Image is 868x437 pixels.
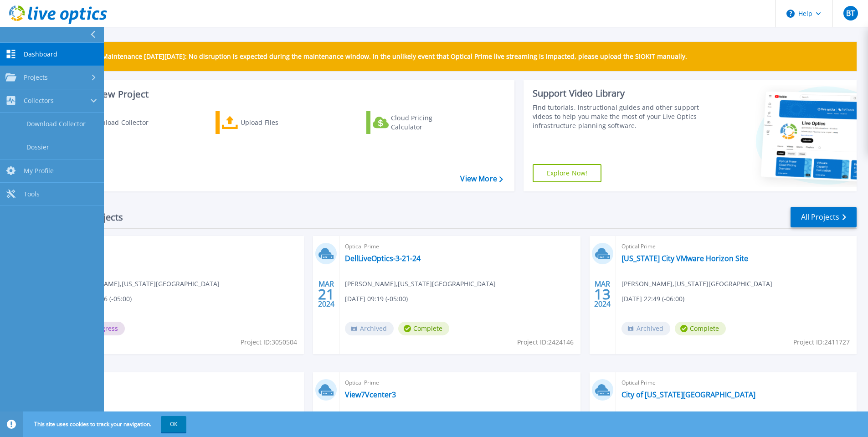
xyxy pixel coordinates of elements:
span: My Profile [24,167,54,175]
span: Project ID: 2424146 [517,337,574,347]
span: Optical Prime [621,378,851,388]
div: MAR 2024 [594,278,611,311]
button: OK [161,416,186,432]
span: 13 [594,290,611,298]
span: Complete [675,322,726,335]
a: Upload Files [216,111,317,134]
span: Optical Prime [621,242,851,252]
span: [PERSON_NAME] , [US_STATE][GEOGRAPHIC_DATA] [345,279,496,289]
a: DellLiveOptics-3-21-24 [345,254,421,263]
a: City of [US_STATE][GEOGRAPHIC_DATA] [621,390,755,399]
div: Cloud Pricing Calculator [391,113,464,132]
div: Find tutorials, instructional guides and other support videos to help you make the most of your L... [533,103,703,130]
div: Support Video Library [533,87,703,99]
div: Download Collector [88,113,161,132]
span: Dashboard [24,50,57,58]
a: Download Collector [65,111,166,134]
span: Optical Prime [69,378,298,388]
a: All Projects [791,207,857,227]
span: Optical Prime [345,242,575,252]
span: Optical Prime [345,378,575,388]
p: Scheduled Maintenance [DATE][DATE]: No disruption is expected during the maintenance window. In t... [68,53,687,60]
h3: Start a New Project [65,89,503,99]
span: [DATE] 22:49 (-06:00) [621,294,684,304]
div: Upload Files [241,113,313,132]
span: Projects [24,73,48,82]
a: View7Vcenter3 [345,390,396,399]
a: View More [460,175,503,183]
span: This site uses cookies to track your navigation. [25,416,186,432]
span: [PERSON_NAME] , [US_STATE][GEOGRAPHIC_DATA] [69,279,220,289]
span: [PERSON_NAME] , [US_STATE][GEOGRAPHIC_DATA] [621,279,772,289]
span: [DATE] 09:19 (-05:00) [345,294,408,304]
a: Explore Now! [533,164,602,182]
a: Cloud Pricing Calculator [366,111,468,134]
span: BT [846,10,855,17]
span: 21 [318,290,334,298]
span: Complete [398,322,449,335]
span: Project ID: 3050504 [241,337,297,347]
a: [US_STATE] City VMware Horizon Site [621,254,748,263]
span: Optical Prime [69,242,298,252]
span: Archived [345,322,394,335]
span: Project ID: 2411727 [793,337,850,347]
div: MAR 2024 [318,278,335,311]
span: Tools [24,190,40,198]
span: Archived [621,322,670,335]
span: Collectors [24,97,54,105]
